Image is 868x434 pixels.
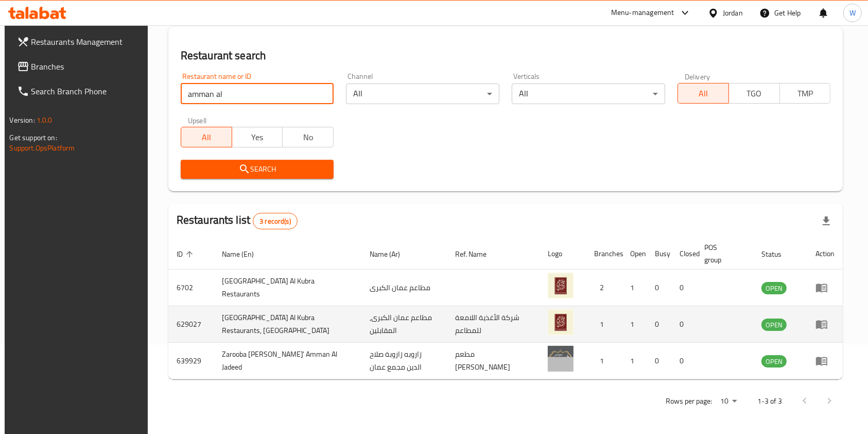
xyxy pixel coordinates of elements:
label: Upsell [188,116,207,124]
span: W [849,7,856,19]
a: Restaurants Management [9,29,150,54]
span: 3 record(s) [253,216,297,226]
th: Closed [671,238,696,270]
span: ID [177,248,196,260]
th: Action [807,238,843,270]
div: Rows per page: [716,394,741,409]
button: TGO [728,83,780,104]
img: Amman Al Kubra Restaurants, Al Muqabalain [548,309,574,335]
th: Busy [647,238,671,270]
td: 0 [647,306,671,343]
span: Restaurants Management [31,36,142,48]
h2: Restaurants list [177,212,298,229]
td: 0 [647,343,671,379]
p: Rows per page: [666,395,712,408]
td: Zarooba [PERSON_NAME]' Amman Al Jadeed [214,343,362,379]
td: مطاعم عمان الكبرى [361,270,447,306]
td: 0 [671,270,696,306]
th: Branches [586,238,622,270]
button: All [181,127,232,147]
a: Support.OpsPlatform [10,141,75,155]
div: Menu [815,318,835,330]
td: [GEOGRAPHIC_DATA] Al Kubra Restaurants [214,270,362,306]
input: Search for restaurant name or ID.. [181,84,334,104]
td: مطعم [PERSON_NAME] [447,343,539,379]
div: OPEN [761,282,787,294]
span: Branches [31,60,142,73]
div: All [346,84,499,104]
span: No [287,130,329,145]
td: شركة الأغذية اللامعة للمطاعم [447,306,539,343]
a: Branches [9,54,150,79]
button: Yes [232,127,283,147]
span: TGO [733,86,776,101]
a: Search Branch Phone [9,79,150,104]
span: OPEN [761,356,787,368]
td: 1 [586,306,622,343]
div: All [512,84,665,104]
div: Menu-management [611,7,674,19]
table: enhanced table [168,238,843,379]
td: زاروبه زاروبة صلاح الدين مجمع عمان [361,343,447,379]
td: 0 [671,343,696,379]
div: Jordan [723,7,743,19]
label: Delivery [685,73,710,80]
h2: Restaurant search [181,48,831,63]
span: All [682,86,725,101]
p: 1-3 of 3 [757,395,782,408]
span: Status [761,248,795,260]
span: Name (En) [222,248,267,260]
img: Zarooba Salah Al Deen Mojamma' Amman Al Jadeed [548,346,574,372]
span: Get support on: [10,131,57,144]
span: OPEN [761,282,787,294]
td: 639929 [168,343,214,379]
div: Export file [814,209,839,233]
span: Name (Ar) [370,248,413,260]
span: Search Branch Phone [31,85,142,97]
th: Open [622,238,647,270]
td: 2 [586,270,622,306]
span: 1.0.0 [37,113,53,127]
td: 1 [622,343,647,379]
td: 1 [622,270,647,306]
span: All [185,130,228,145]
span: TMP [784,86,827,101]
button: Search [181,160,334,179]
span: Search [189,163,326,176]
td: 6702 [168,270,214,306]
td: مطاعم عمان الكبرى, المقابلين [361,306,447,343]
td: 1 [586,343,622,379]
span: Version: [10,113,35,127]
td: 629027 [168,306,214,343]
span: Yes [236,130,279,145]
td: 0 [671,306,696,343]
div: Menu [815,355,835,367]
div: OPEN [761,355,787,368]
th: Logo [540,238,586,270]
td: 1 [622,306,647,343]
div: Total records count [253,213,298,229]
span: POS group [704,241,741,266]
td: 0 [647,270,671,306]
span: Ref. Name [455,248,500,260]
td: [GEOGRAPHIC_DATA] Al Kubra Restaurants, [GEOGRAPHIC_DATA] [214,306,362,343]
span: OPEN [761,319,787,331]
button: TMP [779,83,831,104]
button: No [282,127,334,147]
button: All [678,83,729,104]
img: Amman Al Kubra Restaurants [548,273,574,298]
